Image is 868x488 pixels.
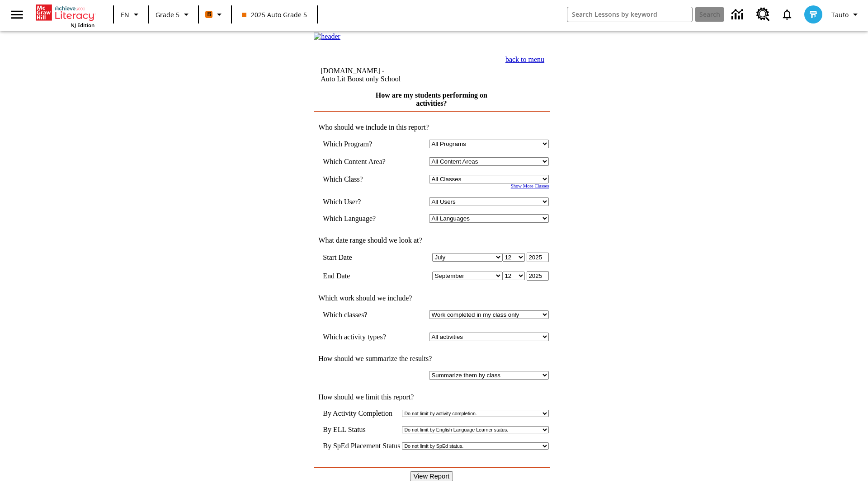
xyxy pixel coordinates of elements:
span: Grade 5 [156,10,179,19]
td: How should we summarize the results? [314,355,549,363]
td: Which work should we include? [314,294,549,302]
img: header [314,33,340,41]
a: back to menu [505,56,544,63]
td: What date range should we look at? [314,236,549,244]
button: Select a new avatar [799,3,828,26]
span: B [207,9,211,20]
button: Open side menu [4,1,30,28]
a: How are my students performing on activities? [376,91,487,107]
span: Tauto [831,10,849,19]
button: Grade: Grade 5, Select a grade [152,6,195,23]
td: How should we limit this report? [314,393,549,401]
a: Show More Classes [511,183,549,188]
td: By ELL Status [323,426,400,434]
nobr: Which Content Area? [323,158,386,165]
td: End Date [323,271,399,281]
td: By Activity Completion [323,409,400,418]
span: NJ Edition [71,22,94,28]
td: Which Class? [323,175,399,183]
button: Boost Class color is orange. Change class color [202,6,228,23]
a: Data Center [726,2,751,27]
input: search field [567,7,692,22]
span: EN [121,10,129,19]
a: Resource Center, Will open in new tab [751,2,775,27]
img: avatar image [804,5,822,23]
button: Profile/Settings [828,6,864,23]
nobr: Auto Lit Boost only School [321,75,401,83]
td: Who should we include in this report? [314,123,549,131]
div: Home [36,3,94,28]
button: Language: EN, Select a language [117,6,146,23]
td: Which Program? [323,140,399,148]
span: 2025 Auto Grade 5 [242,10,307,19]
td: By SpEd Placement Status [323,442,400,450]
td: [DOMAIN_NAME] - [321,67,458,83]
a: Notifications [775,3,799,26]
td: Which activity types? [323,333,399,341]
input: View Report [410,471,453,481]
td: Which classes? [323,310,399,319]
td: Which User? [323,197,399,206]
td: Which Language? [323,214,399,223]
td: Start Date [323,253,399,262]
